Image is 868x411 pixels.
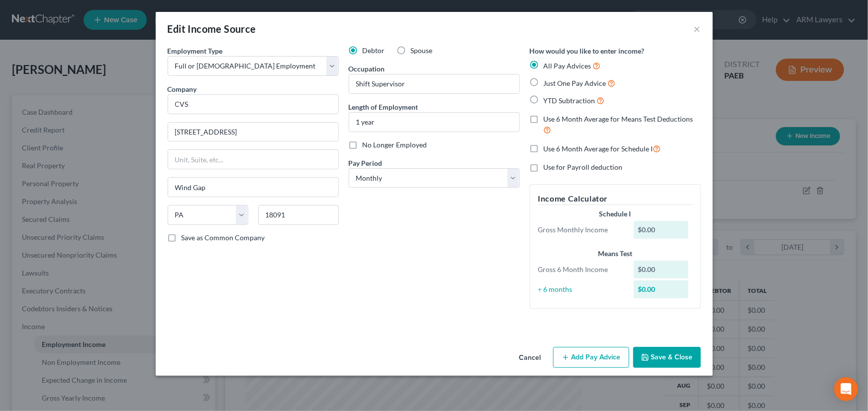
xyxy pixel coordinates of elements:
span: Save as Common Company [182,233,265,242]
span: No Longer Employed [363,140,427,149]
span: YTD Subtraction [544,96,595,105]
div: Edit Income Source [168,22,256,36]
button: Cancel [511,348,549,368]
div: Schedule I [538,209,692,219]
span: Use 6 Month Average for Means Test Deductions [544,115,693,123]
input: Unit, Suite, etc... [168,150,338,169]
div: ÷ 6 months [533,284,629,294]
button: Save & Close [633,347,701,368]
div: $0.00 [634,221,688,239]
label: How would you like to enter income? [530,46,645,56]
input: ex: 2 years [349,113,519,132]
div: $0.00 [634,280,688,298]
label: Occupation [349,64,385,74]
input: Enter zip... [258,205,339,225]
label: Length of Employment [349,102,418,112]
span: All Pay Advices [544,62,591,70]
span: Just One Pay Advice [544,79,606,87]
h5: Income Calculator [538,193,692,205]
span: Company [168,85,197,93]
span: Use for Payroll deduction [544,163,623,171]
div: $0.00 [634,261,688,278]
div: Open Intercom Messenger [834,377,858,401]
div: Gross Monthly Income [533,225,629,235]
div: Means Test [538,249,692,259]
button: Add Pay Advice [553,347,629,368]
span: Debtor [363,46,385,55]
div: Gross 6 Month Income [533,265,629,274]
input: Enter address... [168,123,338,141]
input: Search company by name... [168,94,339,114]
span: Spouse [411,46,433,55]
input: -- [349,74,519,93]
input: Enter city... [168,178,338,197]
span: Employment Type [168,47,223,55]
button: × [694,23,701,35]
span: Pay Period [349,159,383,167]
span: Use 6 Month Average for Schedule I [544,144,653,153]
